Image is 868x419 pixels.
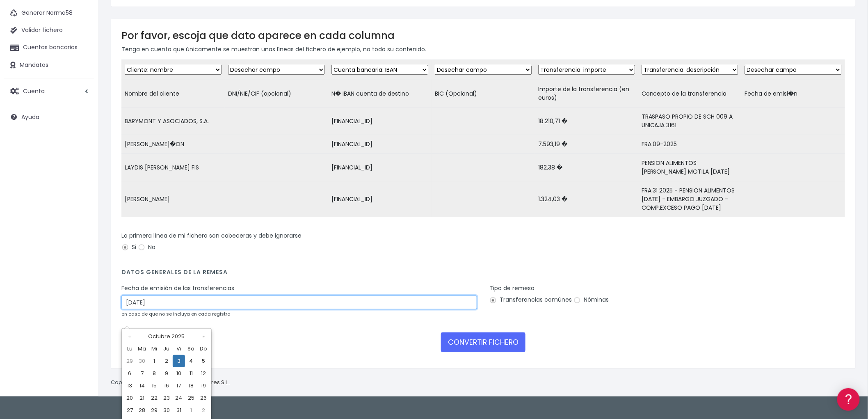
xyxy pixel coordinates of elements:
td: BIC (Opcional) [432,80,535,108]
td: 18 [185,380,197,392]
a: Validar fichero [4,22,94,39]
a: Ayuda [4,108,94,126]
label: Fecha de emisión de las transferencias [121,284,234,293]
td: 22 [148,392,160,404]
td: LAYDIS [PERSON_NAME] FIS [121,154,225,181]
td: 31 [173,404,185,417]
td: 29 [123,355,136,367]
td: 2 [160,355,173,367]
a: Cuentas bancarias [4,39,94,56]
td: 2 [197,404,210,417]
label: No [138,243,155,252]
td: BARYMONT Y ASOCIADOS, S.A. [121,108,225,135]
td: 7 [136,367,148,380]
a: Mandatos [4,57,94,74]
td: PENSION ALIMENTOS [PERSON_NAME] MOTILA [DATE] [638,154,742,181]
div: Convertir ficheros [8,91,156,98]
td: 15 [148,380,160,392]
label: Transferencias comúnes [489,295,572,304]
td: FRA 31 2025 - PENSION ALIMENTOS [DATE] - EMBARGO JUZGADO - COMP.EXCESO PAGO [DATE] [638,181,742,218]
th: Mi [148,343,160,355]
small: en caso de que no se incluya en cada registro [121,311,230,317]
a: General [8,176,156,189]
h3: Por favor, escoja que dato aparece en cada columna [121,30,845,41]
td: Concepto de la transferencia [638,80,742,108]
th: Ma [136,343,148,355]
th: Do [197,343,210,355]
td: Fecha de emisi�n [742,80,845,108]
label: La primera línea de mi fichero son cabeceras y debe ignorarse [121,231,302,240]
a: Videotutoriales [8,129,156,142]
td: N� IBAN cuenta de destino [328,80,432,108]
td: [PERSON_NAME] [121,181,225,218]
td: 23 [160,392,173,404]
td: [FINANCIAL_ID] [328,108,432,135]
td: [FINANCIAL_ID] [328,154,432,181]
td: DNI/NIE/CIF (opcional) [225,80,328,108]
td: [FINANCIAL_ID] [328,135,432,154]
th: Lu [123,343,136,355]
td: 9 [160,367,173,380]
h4: Datos generales de la remesa [121,269,845,280]
p: Tenga en cuenta que únicamente se muestran unas líneas del fichero de ejemplo, no todo su contenido. [121,45,845,54]
a: API [8,210,156,222]
td: 4 [185,355,197,367]
td: 30 [136,355,148,367]
td: 21 [136,392,148,404]
th: Sa [185,343,197,355]
td: FRA 09-2025 [638,135,742,154]
a: Perfiles de empresas [8,142,156,155]
td: 30 [160,404,173,417]
td: [PERSON_NAME]�ON [121,135,225,154]
th: « [123,330,136,343]
td: 17 [173,380,185,392]
div: Facturación [8,163,156,171]
a: Información general [8,70,156,82]
td: 27 [123,404,136,417]
a: Cuenta [4,82,94,100]
a: Problemas habituales [8,117,156,129]
th: Vi [173,343,185,355]
td: 18.210,71 � [535,108,638,135]
td: 5 [197,355,210,367]
td: 1.324,03 � [535,181,638,218]
th: » [197,330,210,343]
td: 24 [173,392,185,404]
td: 19 [197,380,210,392]
td: 16 [160,380,173,392]
div: Programadores [8,197,156,205]
td: 28 [136,404,148,417]
td: 11 [185,367,197,380]
label: Nóminas [573,295,609,304]
th: Octubre 2025 [136,330,197,343]
span: Cuenta [23,87,45,95]
td: TRASPASO PROPIO DE SCH 009 A UNICAJA 3161 [638,108,742,135]
td: 10 [173,367,185,380]
span: Ayuda [21,113,39,121]
button: Contáctanos [8,220,156,234]
td: 182,38 � [535,154,638,181]
td: 8 [148,367,160,380]
p: Copyright © 2025 . [111,378,230,387]
a: Formatos [8,104,156,117]
td: 7.593,19 � [535,135,638,154]
label: Tipo de remesa [489,284,535,293]
button: CONVERTIR FICHERO [441,332,525,352]
td: 26 [197,392,210,404]
td: 1 [148,355,160,367]
td: 12 [197,367,210,380]
td: 6 [123,367,136,380]
a: Generar Norma58 [4,5,94,22]
div: Información general [8,57,156,65]
td: 25 [185,392,197,404]
td: Importe de la transferencia (en euros) [535,80,638,108]
td: 20 [123,392,136,404]
td: [FINANCIAL_ID] [328,181,432,218]
td: 13 [123,380,136,392]
td: 3 [173,355,185,367]
td: 1 [185,404,197,417]
td: 14 [136,380,148,392]
a: POWERED BY ENCHANT [113,236,158,244]
th: Ju [160,343,173,355]
label: Si [121,243,136,252]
